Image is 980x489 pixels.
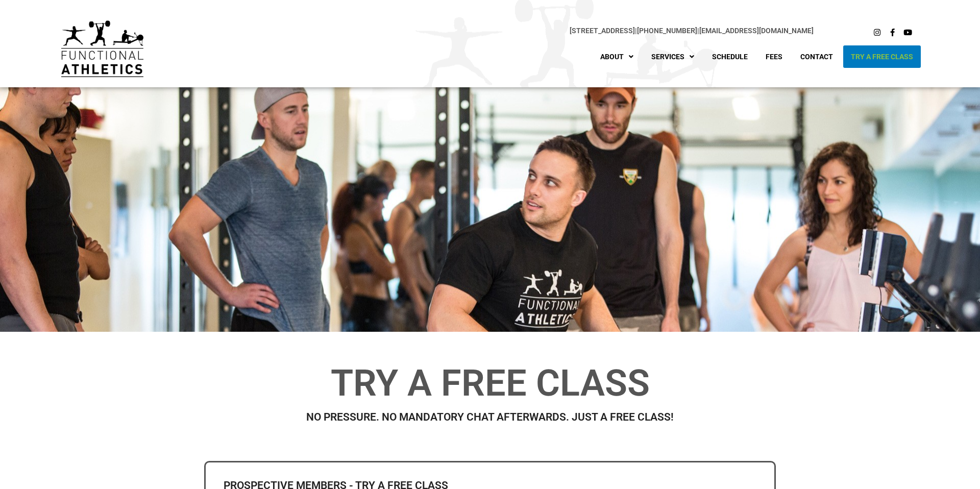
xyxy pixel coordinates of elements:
[61,20,143,77] img: default-logo
[164,25,814,37] p: |
[207,365,773,402] h1: Try a Free Class
[843,45,921,68] a: Try A Free Class
[758,45,790,68] a: Fees
[637,27,697,35] a: [PHONE_NUMBER]
[570,27,635,35] a: [STREET_ADDRESS]
[704,45,755,68] a: Schedule
[793,45,841,68] a: Contact
[644,45,702,68] a: Services
[570,27,637,35] span: |
[699,27,814,35] a: [EMAIL_ADDRESS][DOMAIN_NAME]
[207,412,773,423] h2: No Pressure. No Mandatory Chat Afterwards. Just a Free Class!
[593,45,641,68] a: About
